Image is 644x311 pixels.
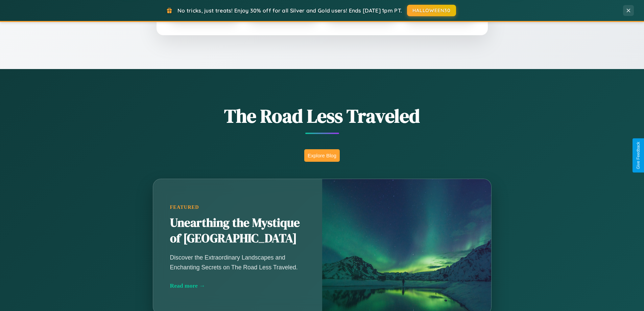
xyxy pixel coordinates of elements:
[170,253,305,272] p: Discover the Extraordinary Landscapes and Enchanting Secrets on The Road Less Traveled.
[177,7,402,14] span: No tricks, just treats! Enjoy 30% off for all Silver and Gold users! Ends [DATE] 1pm PT.
[119,103,525,129] h1: The Road Less Traveled
[170,215,305,246] h2: Unearthing the Mystique of [GEOGRAPHIC_DATA]
[407,5,456,16] button: HALLOWEEN30
[170,204,305,210] div: Featured
[170,282,305,289] div: Read more →
[636,142,641,169] div: Give Feedback
[304,149,340,162] button: Explore Blog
